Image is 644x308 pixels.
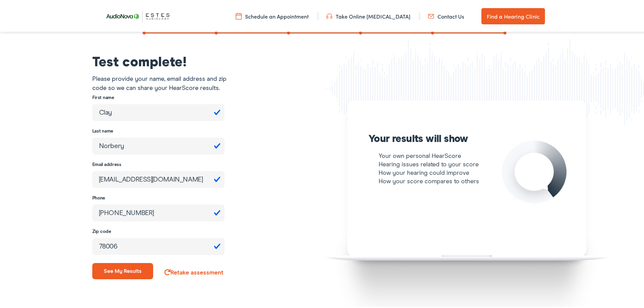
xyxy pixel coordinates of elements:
label: Zip code [92,228,111,233]
a: Contact Us [428,11,464,19]
button: See my results [92,262,153,278]
label: Phone [92,194,105,200]
img: utility icon [428,11,434,19]
img: utility icon [326,11,332,19]
p: Please provide your name, email address and zip code so we can share your HearScore results. [92,73,233,92]
label: First name [92,94,114,99]
img: img-dial-test-complete.png [500,137,568,204]
a: Take Online [MEDICAL_DATA] [326,11,410,19]
label: Email address [92,161,121,166]
label: Last name [92,127,113,133]
a: Retake assessment [164,268,223,275]
a: Find a Hearing Clinic [481,7,545,23]
img: utility icon [236,11,242,19]
div: Test complete! [92,54,233,68]
a: Schedule an Appointment [236,11,309,19]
